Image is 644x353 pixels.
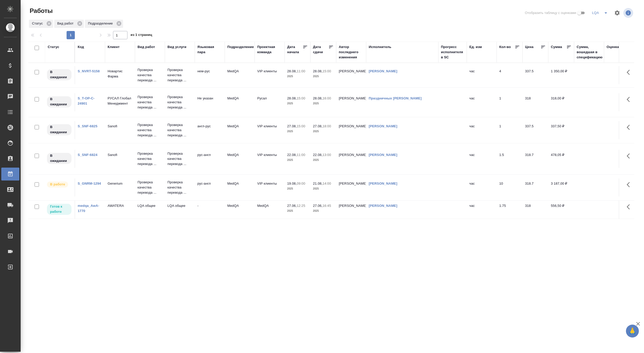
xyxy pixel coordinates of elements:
[467,66,497,84] td: час
[548,178,574,197] td: 3 187,00 ₽
[46,203,72,215] div: Исполнитель может приступить к работе
[225,201,255,219] td: MedQA
[28,7,53,15] span: Работы
[195,201,225,219] td: -
[257,44,282,55] div: Проектная команда
[313,101,334,106] p: 2025
[313,74,334,79] p: 2025
[225,121,255,139] td: MedQA
[626,325,639,338] button: 🙏
[611,7,623,19] span: Настроить таблицу
[313,158,334,163] p: 2025
[287,129,308,134] p: 2025
[548,150,574,168] td: 478,05 ₽
[497,66,522,84] td: 4
[195,93,225,111] td: Не указан
[255,121,285,139] td: VIP клиенты
[607,44,619,50] div: Оценка
[297,182,305,185] p: 09:00
[548,121,574,139] td: 337,50 ₽
[497,201,522,219] td: 1.75
[287,208,308,214] p: 2025
[78,69,100,73] a: S_NVRT-5158
[323,182,331,185] p: 14:00
[369,69,397,73] a: [PERSON_NAME]
[46,152,72,164] div: Исполнитель назначен, приступать к работе пока рано
[336,121,366,139] td: [PERSON_NAME]
[497,178,522,197] td: 10
[336,201,366,219] td: [PERSON_NAME]
[313,182,323,185] p: 21.08,
[467,121,497,139] td: час
[287,44,303,55] div: Дата начала
[467,201,497,219] td: час
[313,124,323,128] p: 27.08,
[138,203,162,208] p: LQA общее
[167,44,187,50] div: Вид услуги
[297,204,305,208] p: 12:25
[255,66,285,84] td: VIP клиенты
[131,32,152,39] span: из 1 страниц
[336,178,366,197] td: [PERSON_NAME]
[297,69,305,73] p: 11:00
[287,74,308,79] p: 2025
[624,150,636,162] button: Здесь прячутся важные кнопки
[297,124,305,128] p: 15:00
[548,66,574,84] td: 1 350,00 ₽
[369,44,391,50] div: Исполнитель
[313,96,323,100] p: 28.08,
[50,97,68,107] p: В ожидании
[522,121,548,139] td: 337.5
[29,20,53,28] div: Статус
[57,21,75,26] p: Вид работ
[624,121,636,134] button: Здесь прячутся важные кнопки
[46,69,72,81] div: Исполнитель назначен, приступать к работе пока рано
[369,204,397,208] a: [PERSON_NAME]
[255,150,285,168] td: VIP клиенты
[138,67,162,83] p: Проверка качества перевода ...
[225,66,255,84] td: MedQA
[525,44,534,50] div: Цена
[313,69,323,73] p: 28.08,
[522,201,548,219] td: 318
[78,44,84,50] div: Код
[50,69,68,80] p: В ожидании
[32,21,45,26] p: Статус
[297,153,305,157] p: 11:00
[525,10,576,15] span: Отобразить таблицу с оценками
[467,178,497,197] td: час
[167,151,192,167] p: Проверка качества перевода ...
[287,101,308,106] p: 2025
[287,182,297,185] p: 19.08,
[469,44,482,50] div: Ед. изм
[46,124,72,136] div: Исполнитель назначен, приступать к работе пока рано
[108,152,132,158] p: Sanofi
[54,20,84,28] div: Вид работ
[78,96,95,105] a: S_T-OP-C-24901
[497,121,522,139] td: 1
[287,158,308,163] p: 2025
[336,66,366,84] td: [PERSON_NAME]
[195,150,225,168] td: рус-англ
[369,96,422,100] a: Праздничных [PERSON_NAME]
[369,182,397,185] a: [PERSON_NAME]
[108,181,132,186] p: Generium
[167,122,192,138] p: Проверка качества перевода ...
[369,153,397,157] a: [PERSON_NAME]
[225,150,255,168] td: MedQA
[313,44,328,55] div: Дата сдачи
[85,20,123,28] div: Подразделение
[138,151,162,167] p: Проверка качества перевода ...
[46,181,72,188] div: Исполнитель выполняет работу
[441,44,464,60] div: Прогресс исполнителя в SC
[577,44,602,60] div: Сумма, вошедшая в спецификацию
[323,96,331,100] p: 16:00
[369,124,397,128] a: [PERSON_NAME]
[287,96,297,100] p: 28.08,
[624,66,636,79] button: Здесь прячутся важные кнопки
[313,153,323,157] p: 22.08,
[195,178,225,197] td: рус-англ
[167,180,192,195] p: Проверка качества перевода ...
[323,124,331,128] p: 18:00
[628,326,637,336] span: 🙏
